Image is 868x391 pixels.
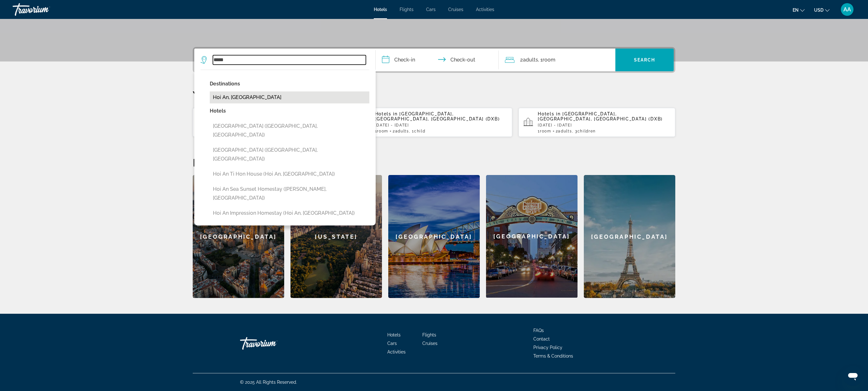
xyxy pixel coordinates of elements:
span: [GEOGRAPHIC_DATA], [GEOGRAPHIC_DATA], [GEOGRAPHIC_DATA] (DXB) [375,111,500,121]
span: Adults [558,129,572,133]
button: [GEOGRAPHIC_DATA] ([GEOGRAPHIC_DATA], [GEOGRAPHIC_DATA]) [210,144,369,165]
span: Room [377,129,388,133]
p: Your Recent Searches [193,89,675,101]
button: Hoi An, [GEOGRAPHIC_DATA] [210,91,369,103]
p: [DATE] - [DATE] [538,123,670,127]
span: 2 [393,129,409,133]
span: Adults [523,57,538,63]
p: [DATE] - [DATE] [375,123,507,127]
a: Activities [476,7,494,12]
span: , 1 [409,129,425,133]
span: AA [843,6,851,13]
button: Hoi An Impression Homestay (Hoi An, [GEOGRAPHIC_DATA]) [210,207,369,219]
a: Travorium [240,334,303,353]
span: Adults [395,129,409,133]
span: [GEOGRAPHIC_DATA], [GEOGRAPHIC_DATA], [GEOGRAPHIC_DATA] (DXB) [538,111,663,121]
span: © 2025 All Rights Reserved. [240,380,297,385]
span: USD [814,8,824,13]
a: Hotels [374,7,387,12]
iframe: Кнопка запуска окна обмена сообщениями [843,366,863,386]
span: 2 [520,55,538,64]
button: [GEOGRAPHIC_DATA] ([GEOGRAPHIC_DATA], [GEOGRAPHIC_DATA]) [210,120,369,141]
a: Contact [533,336,550,341]
button: Check in and out dates [376,49,499,71]
span: Hotels in [538,111,560,116]
button: Hoi An Ti Hon House (Hoi An, [GEOGRAPHIC_DATA]) [210,168,369,180]
span: Child [414,129,425,133]
a: Flights [400,7,413,12]
span: en [793,8,799,13]
a: Cruises [422,341,437,346]
button: Change language [793,5,805,15]
a: [US_STATE] [290,175,382,298]
span: , 1 [538,55,555,64]
a: Flights [422,332,436,337]
span: Search [634,57,655,62]
a: Terms & Conditions [533,353,573,359]
span: , 3 [572,129,596,133]
a: Travorium [13,1,76,18]
span: 1 [538,129,551,133]
h2: Featured Destinations [193,156,675,169]
a: Privacy Policy [533,345,562,350]
a: Cars [387,341,397,346]
span: Children [578,129,596,133]
span: Room [540,129,551,133]
a: [GEOGRAPHIC_DATA] [193,175,284,298]
span: 1 [375,129,388,133]
a: Activities [387,349,406,354]
button: Hotels in [GEOGRAPHIC_DATA], [GEOGRAPHIC_DATA], [GEOGRAPHIC_DATA] (DXB)[DATE] - [DATE]1Room2Adult... [356,108,513,137]
a: Cruises [448,7,463,12]
span: Room [542,57,555,63]
a: [GEOGRAPHIC_DATA] [486,175,578,298]
a: Cars [426,7,436,12]
button: Hoi An Sea Sunset Homestay ([PERSON_NAME], [GEOGRAPHIC_DATA]) [210,183,369,204]
span: Hotels in [375,111,398,116]
a: [GEOGRAPHIC_DATA] [388,175,480,298]
button: Hotels in Hoi An, [GEOGRAPHIC_DATA][DATE] - [DATE]1Room2Adults, 1Child [193,108,349,137]
p: Hotels [210,107,369,115]
button: Travelers: 2 adults, 0 children [499,49,615,71]
button: Change currency [814,5,830,15]
span: 2 [556,129,572,133]
button: Hotels in [GEOGRAPHIC_DATA], [GEOGRAPHIC_DATA], [GEOGRAPHIC_DATA] (DXB)[DATE] - [DATE]1Room2Adult... [519,108,675,137]
a: [GEOGRAPHIC_DATA] [584,175,675,298]
button: User Menu [839,3,855,16]
a: FAQs [533,328,544,333]
button: Search [615,49,674,71]
a: Hotels [387,332,401,337]
p: Destinations [210,79,369,88]
div: Search widget [194,49,674,71]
